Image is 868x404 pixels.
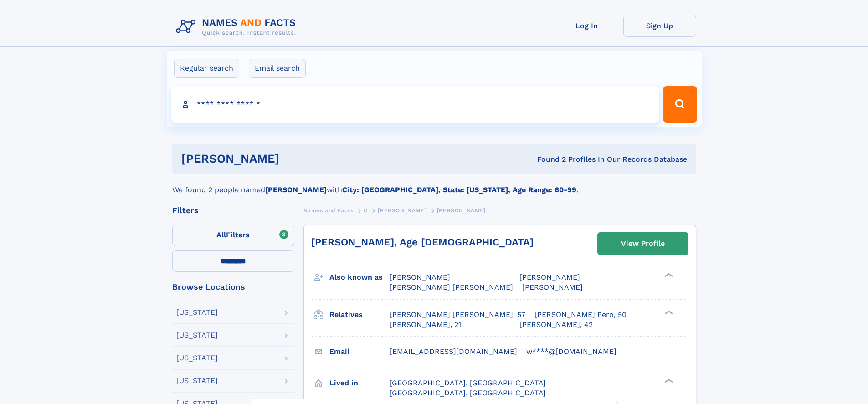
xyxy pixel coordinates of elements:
[364,207,368,214] span: C
[550,15,623,37] a: Log In
[265,185,327,194] b: [PERSON_NAME]
[249,59,306,78] label: Email search
[172,206,294,215] div: Filters
[329,344,390,359] h3: Email
[437,207,486,214] span: [PERSON_NAME]
[663,272,673,278] div: ❯
[390,347,517,356] span: [EMAIL_ADDRESS][DOMAIN_NAME]
[390,283,513,291] span: [PERSON_NAME] [PERSON_NAME]
[378,205,426,216] a: [PERSON_NAME]
[172,15,303,39] img: Logo Names and Facts
[176,377,218,384] div: [US_STATE]
[181,153,408,164] h1: [PERSON_NAME]
[311,236,534,248] a: [PERSON_NAME], Age [DEMOGRAPHIC_DATA]
[390,378,546,387] span: [GEOGRAPHIC_DATA], [GEOGRAPHIC_DATA]
[663,378,673,384] div: ❯
[172,283,294,291] div: Browse Locations
[390,320,461,330] a: [PERSON_NAME], 21
[172,174,696,195] div: We found 2 people named with .
[364,205,368,216] a: C
[303,205,354,216] a: Names and Facts
[329,375,390,391] h3: Lived in
[342,185,576,194] b: City: [GEOGRAPHIC_DATA], State: [US_STATE], Age Range: 60-99
[329,307,390,322] h3: Relatives
[408,154,687,164] div: Found 2 Profiles In Our Records Database
[522,283,583,291] span: [PERSON_NAME]
[663,309,673,315] div: ❯
[623,15,696,37] a: Sign Up
[329,270,390,285] h3: Also known as
[621,233,665,254] div: View Profile
[390,310,525,320] a: [PERSON_NAME] [PERSON_NAME], 57
[171,86,659,123] input: search input
[663,86,697,123] button: Search Button
[378,207,426,214] span: [PERSON_NAME]
[598,233,688,255] a: View Profile
[519,273,580,281] span: [PERSON_NAME]
[176,332,218,339] div: [US_STATE]
[174,59,239,78] label: Regular search
[390,273,450,281] span: [PERSON_NAME]
[390,389,546,397] span: [GEOGRAPHIC_DATA], [GEOGRAPHIC_DATA]
[176,309,218,316] div: [US_STATE]
[176,354,218,362] div: [US_STATE]
[534,310,627,320] a: [PERSON_NAME] Pero, 50
[216,230,226,239] span: All
[519,320,593,330] a: [PERSON_NAME], 42
[172,225,294,246] label: Filters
